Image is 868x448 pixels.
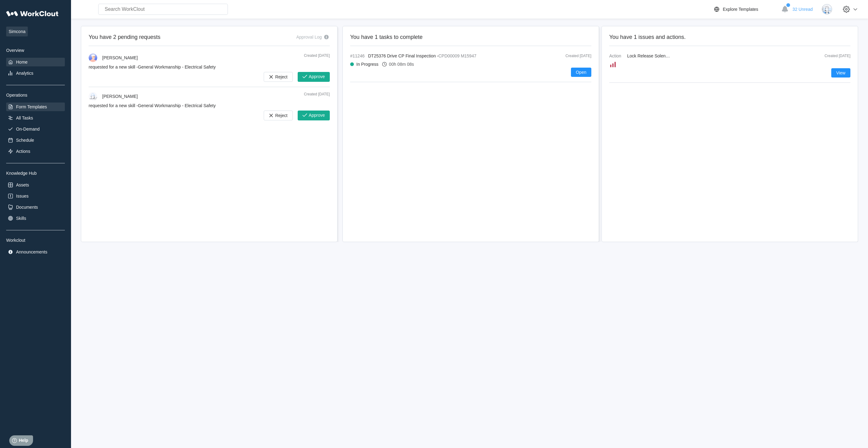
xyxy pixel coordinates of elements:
a: Issues [6,192,65,200]
img: clout-05.png [822,4,832,15]
div: Analytics [16,71,33,76]
mark: CPD00009 [438,53,460,58]
a: Actions [6,147,65,156]
a: On-Demand [6,125,65,133]
div: [PERSON_NAME] [102,55,138,60]
span: Reject [275,75,287,79]
div: [PERSON_NAME] [102,94,138,99]
div: Skills [16,216,26,221]
button: Reject [264,111,293,120]
div: Documents [16,205,38,210]
div: Explore Templates [723,7,758,12]
a: Assets [6,181,65,189]
div: Created [DATE] [551,54,591,58]
span: Open [576,70,586,74]
mark: M15947 [461,53,476,58]
div: Schedule [16,138,34,143]
span: DT25376 Drive CP Final Inspection - [368,53,438,58]
button: View [831,68,850,77]
div: requested for a new skill - [89,65,330,69]
div: Created [DATE] [304,53,330,62]
a: Explore Templates [713,6,778,13]
div: On-Demand [16,127,40,132]
h2: You have 1 tasks to complete [350,34,591,41]
a: All Tasks [6,114,65,122]
img: clout-09.png [89,92,97,101]
a: Skills [6,214,65,223]
div: Issues [16,194,28,199]
div: Form Templates [16,104,47,109]
div: Created [DATE] [304,92,330,101]
div: All Tasks [16,115,33,120]
span: 32 Unread [793,7,813,12]
button: Reject [264,72,293,82]
a: Documents [6,203,65,211]
div: requested for a new skill - [89,103,330,108]
a: Form Templates [6,103,65,111]
div: Home [16,60,27,65]
span: Simcona [6,27,28,36]
button: Open [571,68,591,77]
span: General Workmanship - Electrical Safety [138,65,216,69]
button: Approve [298,72,330,82]
div: Assets [16,182,29,187]
span: General Workmanship - Electrical Safety [138,103,216,108]
div: Actions [16,149,30,154]
h2: You have 2 pending requests [89,34,161,41]
span: Reject [275,113,287,118]
div: In Progress [356,62,379,67]
a: Schedule [6,136,65,144]
span: Approve [309,113,325,118]
div: Created [DATE] [820,54,850,58]
span: Lock Release Solenoid Connection on #4 [627,53,707,58]
a: Announcements [6,248,65,256]
span: Action [609,53,625,58]
button: Approve [298,111,330,120]
div: Operations [6,93,65,98]
span: Approve [309,74,325,79]
div: 00h 08m 08s [389,62,414,67]
a: Home [6,58,65,66]
div: Knowledge Hub [6,171,65,176]
input: Search WorkClout [98,4,228,15]
span: View [836,71,845,75]
a: Analytics [6,69,65,77]
div: Overview [6,48,65,53]
span: #11246 [350,53,366,58]
div: Announcements [16,249,47,254]
img: user-3.png [89,53,97,62]
h2: You have 1 issues and actions. [609,34,850,41]
div: Approval Log [296,35,322,40]
div: Workclout [6,238,65,243]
